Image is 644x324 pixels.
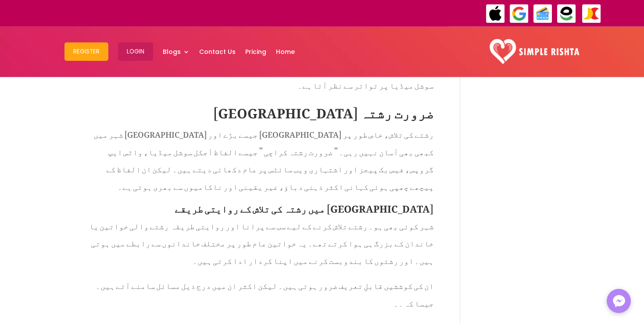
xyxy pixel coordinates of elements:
[64,43,108,61] button: Register
[199,29,236,75] a: Contact Us
[610,292,628,310] img: Messenger
[302,74,389,93] span: پر تواتر سے نظر آتا ہے
[89,214,434,269] span: شہر کوئی بھی ہو۔ رشتے تلاش کرنے کے لیے سب سے پرانا اور روایتی طریقہ رشتے والی خواتین یا خاندان کے...
[118,43,153,61] button: Login
[509,4,529,24] img: GooglePay-icon
[175,194,434,218] span: [GEOGRAPHIC_DATA] میں رشتہ کی تلاش کے روایتی طریقے
[582,4,601,24] img: JazzCash-icon
[390,74,414,93] span: میڈیا
[93,123,434,195] span: رشتے کی تلاش، خاص طور پر [GEOGRAPHIC_DATA] جیسے بڑے اور [GEOGRAPHIC_DATA] شہر میں کبھی بھی آسان ن...
[64,29,108,75] a: Register
[486,4,505,24] img: ApplePay-icon
[533,4,553,24] img: Credit Cards
[118,29,153,75] a: Login
[557,4,576,24] img: EasyPaisa-icon
[297,74,302,93] span: ۔
[96,274,434,311] span: ان کی کوششیں قابلِ تعریف ضرور ہوتی ہیں۔ لیکن اکثر ان میں درج ذیل مسائل سامنے آتے ہیں۔ جیسا کہ ۔۔
[213,93,434,126] span: ضرورت رشتہ [GEOGRAPHIC_DATA]
[245,29,266,75] a: Pricing
[276,29,295,75] a: Home
[163,29,190,75] a: Blogs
